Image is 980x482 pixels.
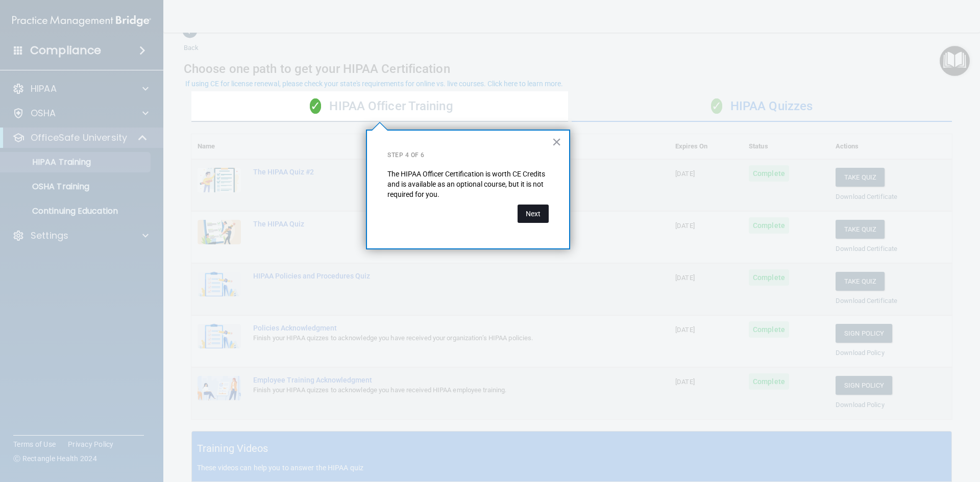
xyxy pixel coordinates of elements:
p: Step 4 of 6 [387,151,549,160]
span: ✓ [310,98,321,114]
p: The HIPAA Officer Certification is worth CE Credits and is available as an optional course, but i... [387,169,549,199]
div: HIPAA Officer Training [191,91,572,122]
button: Next [518,205,549,223]
button: Close [552,134,561,150]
